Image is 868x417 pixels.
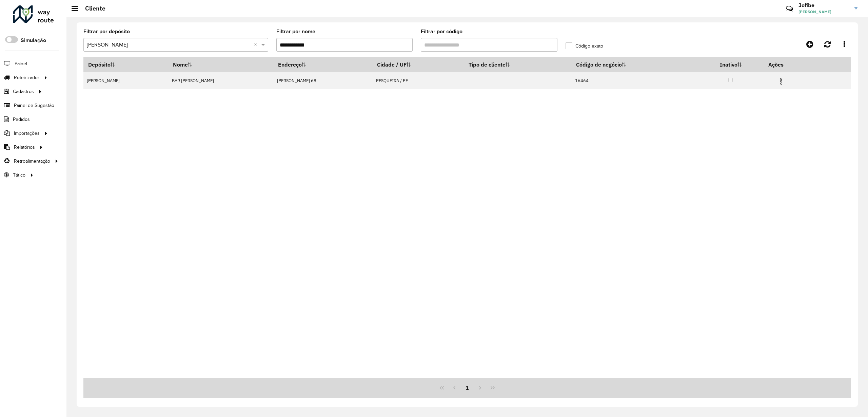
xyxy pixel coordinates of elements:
[78,5,105,12] h2: Cliente
[14,144,35,151] span: Relatórios
[798,2,849,8] h3: Jofibe
[14,130,40,137] span: Importações
[83,28,130,36] label: Filtrar por depósito
[373,57,464,72] th: Cidade / UF
[276,28,315,36] label: Filtrar por nome
[15,60,27,67] span: Painel
[14,74,39,81] span: Roteirizador
[782,1,797,16] a: Contato Rápido
[373,72,464,89] td: PESQUEIRA / PE
[83,57,169,72] th: Depósito
[21,36,46,44] label: Simulação
[169,57,273,72] th: Nome
[13,116,30,123] span: Pedidos
[697,57,764,72] th: Inativo
[764,57,804,72] th: Ações
[14,158,50,165] span: Retroalimentação
[14,102,54,109] span: Painel de Sugestão
[13,88,34,95] span: Cadastros
[273,72,372,89] td: [PERSON_NAME] 68
[273,57,372,72] th: Endereço
[566,42,603,50] label: Código exato
[13,171,25,179] span: Tático
[571,57,697,72] th: Código de negócio
[83,72,169,89] td: [PERSON_NAME]
[421,28,462,36] label: Filtrar por código
[254,41,260,49] span: Clear all
[169,72,273,89] td: BAR [PERSON_NAME]
[798,9,849,15] span: [PERSON_NAME]
[464,57,571,72] th: Tipo de cliente
[461,381,474,394] button: 1
[571,72,697,89] td: 16464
